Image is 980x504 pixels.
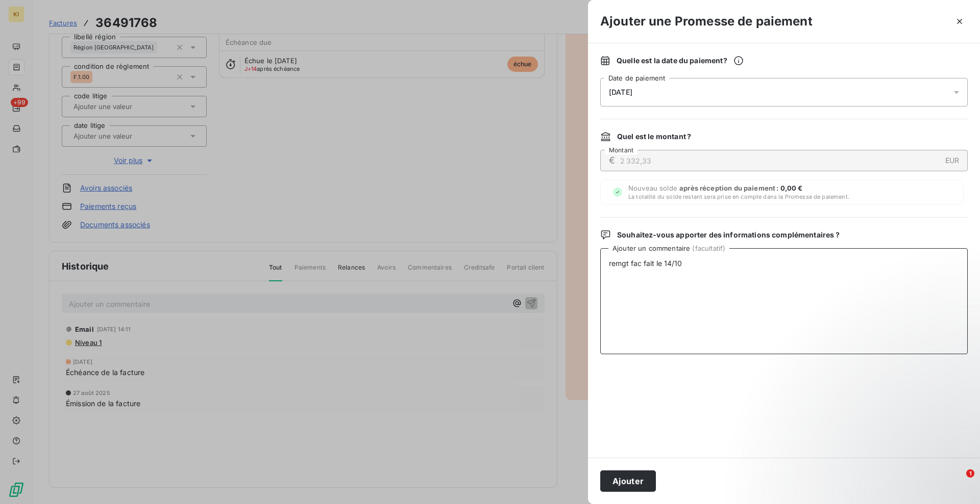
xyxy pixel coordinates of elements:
h3: Ajouter une Promesse de paiement [600,12,813,31]
span: après réception du paiement : [679,184,780,192]
iframe: Intercom notifications message [776,405,980,476]
span: 0,00 € [780,184,803,192]
span: Quel est le montant ? [617,131,691,142]
span: [DATE] [609,88,632,96]
span: Nouveau solde [628,184,849,200]
span: 1 [966,469,974,478]
span: Souhaitez-vous apporter des informations complémentaires ? [617,230,840,240]
span: La totalité du solde restant sera prise en compte dans la Promesse de paiement. [628,193,849,200]
iframe: Intercom live chat [945,469,970,494]
button: Ajouter [600,470,656,492]
textarea: remgt fac fait le 14/10 [600,248,968,354]
span: Quelle est la date du paiement ? [617,56,744,66]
